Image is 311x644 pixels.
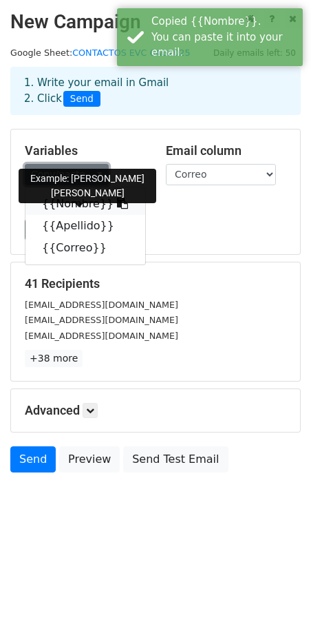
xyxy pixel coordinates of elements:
a: Copy/paste... [25,164,109,185]
small: [EMAIL_ADDRESS][DOMAIN_NAME] [25,331,178,341]
a: Send [10,446,56,472]
div: 1. Write your email in Gmail 2. Click [14,75,297,107]
h5: Variables [25,143,145,158]
small: Google Sheet: [10,48,191,58]
span: Send [63,91,100,107]
a: {{Correo}} [25,237,145,259]
a: CONTACTOS EVC 6AG2025 [72,48,190,58]
h5: Email column [166,143,286,158]
a: Send Test Email [123,446,228,472]
h2: New Campaign [10,10,301,34]
div: Example: [PERSON_NAME] [PERSON_NAME] [19,169,156,203]
h5: Advanced [25,403,286,418]
div: Copied {{Nombre}}. You can paste it into your email. [151,14,297,61]
h5: 41 Recipients [25,276,286,291]
a: +38 more [25,350,83,367]
small: [EMAIL_ADDRESS][DOMAIN_NAME] [25,315,178,325]
a: {{Apellido}} [25,215,145,237]
a: Preview [59,446,120,472]
div: Widget de chat [242,578,311,644]
small: [EMAIL_ADDRESS][DOMAIN_NAME] [25,300,178,310]
iframe: Chat Widget [242,578,311,644]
